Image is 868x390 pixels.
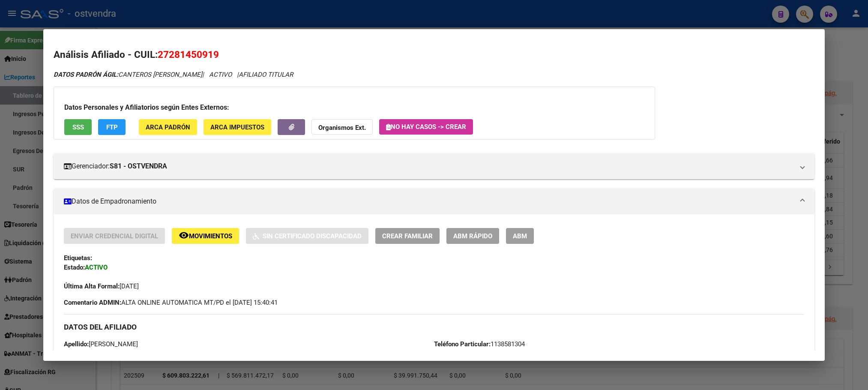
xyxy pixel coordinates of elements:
[453,232,492,240] span: ABM Rápido
[64,350,79,357] strong: CUIL:
[64,298,278,307] span: ALTA ONLINE AUTOMATICA MT/PD el [DATE] 15:40:41
[71,232,158,240] span: Enviar Credencial Digital
[64,282,120,290] strong: Última Alta Formal:
[110,161,167,171] strong: S81 - OSTVENDRA
[146,123,190,131] span: ARCA Padrón
[64,282,139,290] span: [DATE]
[189,232,232,240] span: Movimientos
[446,228,499,244] button: ABM Rápido
[106,123,118,131] span: FTP
[246,228,368,244] button: Sin Certificado Discapacidad
[64,264,85,271] strong: Estado:
[139,119,197,135] button: ARCA Padrón
[64,350,117,357] span: 27281450919
[434,340,491,348] strong: Teléfono Particular:
[179,230,189,240] mat-icon: remove_red_eye
[64,299,121,306] strong: Comentario ADMIN:
[434,340,525,348] span: 1138581304
[64,254,92,262] strong: Etiquetas:
[54,189,814,214] mat-expansion-panel-header: Datos de Empadronamiento
[434,350,525,357] span: [GEOGRAPHIC_DATA]
[379,119,473,135] button: No hay casos -> Crear
[64,340,89,348] strong: Apellido:
[263,232,362,240] span: Sin Certificado Discapacidad
[311,119,373,135] button: Organismos Ext.
[158,49,219,60] span: 27281450919
[85,264,108,271] strong: ACTIVO
[382,232,433,240] span: Crear Familiar
[506,228,534,244] button: ABM
[839,361,859,381] iframe: Intercom live chat
[54,153,814,179] mat-expansion-panel-header: Gerenciador:S81 - OSTVENDRA
[98,119,126,135] button: FTP
[386,123,466,131] span: No hay casos -> Crear
[54,71,202,78] span: CANTEROS [PERSON_NAME]
[54,48,814,62] h2: Análisis Afiliado - CUIL:
[54,71,293,78] i: | ACTIVO |
[64,161,793,171] mat-panel-title: Gerenciador:
[64,322,804,332] h3: DATOS DEL AFILIADO
[72,123,84,131] span: SSS
[64,119,92,135] button: SSS
[64,228,165,244] button: Enviar Credencial Digital
[434,350,463,357] strong: Provincia:
[210,123,264,131] span: ARCA Impuestos
[64,340,138,348] span: [PERSON_NAME]
[239,71,293,78] span: AFILIADO TITULAR
[172,228,239,244] button: Movimientos
[513,232,527,240] span: ABM
[375,228,440,244] button: Crear Familiar
[64,102,644,113] h3: Datos Personales y Afiliatorios según Entes Externos:
[204,119,271,135] button: ARCA Impuestos
[64,196,793,207] mat-panel-title: Datos de Empadronamiento
[54,71,118,78] strong: DATOS PADRÓN ÁGIL:
[318,124,366,132] strong: Organismos Ext.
